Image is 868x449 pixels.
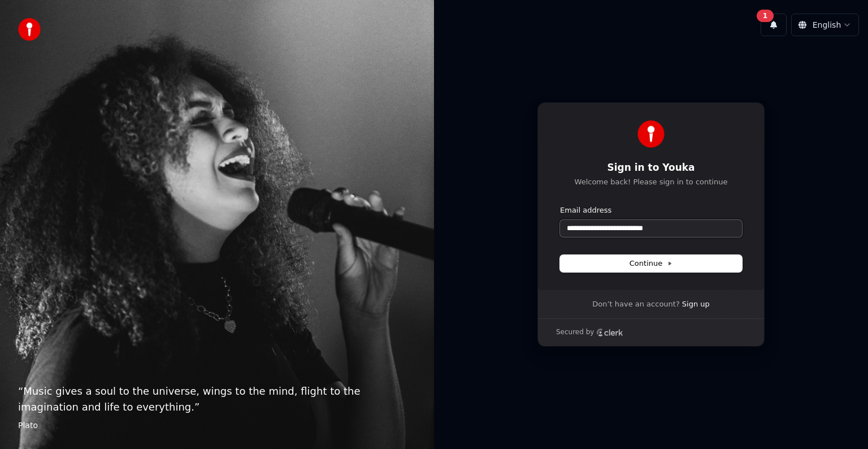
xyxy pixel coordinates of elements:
[682,299,710,309] a: Sign up
[596,329,623,336] a: Clerk logo
[560,161,742,175] h1: Sign in to Youka
[560,177,742,187] p: Welcome back! Please sign in to continue
[560,255,742,272] button: Continue
[556,328,594,337] p: Secured by
[630,258,672,269] span: Continue
[560,205,611,215] label: Email address
[757,10,774,22] div: 1
[592,299,680,309] span: Don’t have an account?
[18,383,416,415] p: “ Music gives a soul to the universe, wings to the mind, flight to the imagination and life to ev...
[18,18,41,41] img: youka
[761,14,787,36] button: 1
[637,120,665,148] img: Youka
[18,420,416,431] footer: Plato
